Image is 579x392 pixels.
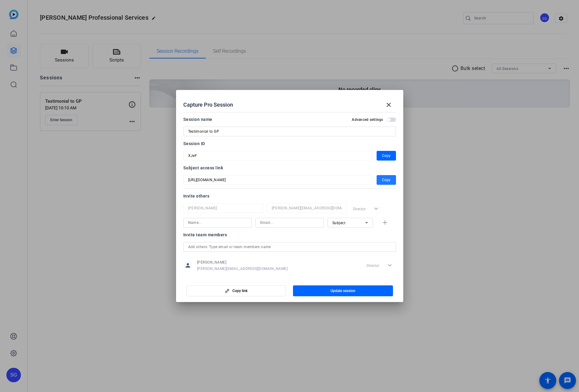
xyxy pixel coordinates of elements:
input: Enter Session Name [188,128,391,135]
div: Subject access link [183,164,396,171]
input: Add others: Type email or team members name [188,243,391,251]
input: Name... [188,204,258,212]
div: Invite team members [183,231,396,238]
input: Name... [188,219,247,226]
input: Session OTP [188,152,368,159]
mat-icon: close [385,101,392,108]
span: Copy link [232,288,248,293]
span: [PERSON_NAME] [197,260,288,265]
span: [PERSON_NAME][EMAIL_ADDRESS][DOMAIN_NAME] [197,266,288,271]
button: Copy [377,151,396,161]
button: Copy link [186,285,286,296]
h2: Advanced settings [352,117,383,122]
input: Email... [272,204,342,212]
span: Copy [382,176,391,184]
mat-icon: person [183,261,192,270]
div: Capture Pro Session [183,98,396,112]
span: Copy [382,152,391,159]
span: Subject [332,221,346,225]
div: Session name [183,116,212,123]
div: Session ID [183,140,396,147]
button: Copy [377,175,396,185]
div: Invite others [183,192,396,200]
input: Email... [260,219,319,226]
input: Session OTP [188,176,368,184]
button: Update session [293,285,393,296]
span: Update session [331,288,355,293]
